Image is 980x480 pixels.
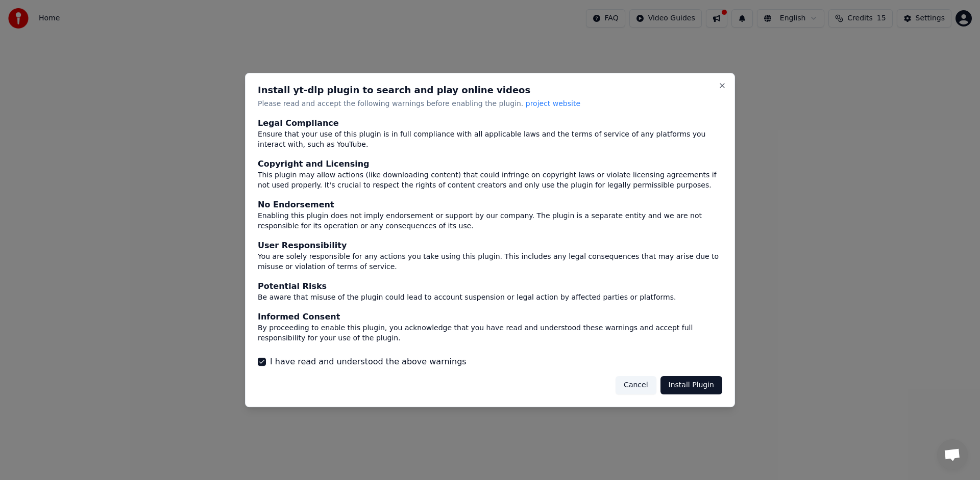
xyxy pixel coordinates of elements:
[258,211,722,231] div: Enabling this plugin does not imply endorsement or support by our company. The plugin is a separa...
[258,86,722,95] h2: Install yt-dlp plugin to search and play online videos
[258,158,722,170] div: Copyright and Licensing
[258,170,722,191] div: This plugin may allow actions (like downloading content) that could infringe on copyright laws or...
[258,199,722,211] div: No Endorsement
[258,239,722,252] div: User Responsibility
[258,99,722,109] p: Please read and accept the following warnings before enabling the plugin.
[258,280,722,292] div: Potential Risks
[258,292,722,303] div: Be aware that misuse of the plugin could lead to account suspension or legal action by affected p...
[270,356,467,368] label: I have read and understood the above warnings
[258,311,722,323] div: Informed Consent
[660,376,722,394] button: Install Plugin
[258,117,722,129] div: Legal Compliance
[258,129,722,150] div: Ensure that your use of this plugin is in full compliance with all applicable laws and the terms ...
[526,99,580,108] span: project website
[258,252,722,272] div: You are solely responsible for any actions you take using this plugin. This includes any legal co...
[258,323,722,343] div: By proceeding to enable this plugin, you acknowledge that you have read and understood these warn...
[616,376,656,394] button: Cancel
